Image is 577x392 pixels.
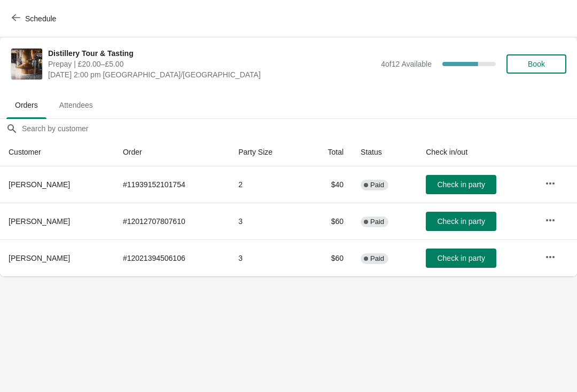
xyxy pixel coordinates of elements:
[506,54,566,74] button: Book
[426,175,496,194] button: Check in party
[370,218,384,226] span: Paid
[5,9,65,28] button: Schedule
[114,166,230,203] td: # 11939152101754
[48,69,376,80] span: [DATE] 2:00 pm [GEOGRAPHIC_DATA]/[GEOGRAPHIC_DATA]
[370,181,384,189] span: Paid
[426,212,496,231] button: Check in party
[114,138,230,166] th: Order
[25,14,56,23] span: Schedule
[114,203,230,239] td: # 12012707807610
[437,180,485,189] span: Check in party
[9,254,70,262] span: [PERSON_NAME]
[352,138,417,166] th: Status
[48,59,376,69] span: Prepay | £20.00–£5.00
[305,166,353,203] td: $40
[9,180,70,189] span: [PERSON_NAME]
[305,203,353,239] td: $60
[9,217,70,226] span: [PERSON_NAME]
[114,239,230,276] td: # 12021394506106
[6,95,46,115] span: Orders
[11,49,42,79] img: Distillery Tour & Tasting
[437,217,485,226] span: Check in party
[230,239,304,276] td: 3
[305,138,353,166] th: Total
[48,48,376,59] span: Distillery Tour & Tasting
[381,60,432,68] span: 4 of 12 Available
[230,138,304,166] th: Party Size
[305,239,353,276] td: $60
[21,119,577,138] input: Search by customer
[417,138,536,166] th: Check in/out
[370,254,384,263] span: Paid
[230,203,304,239] td: 3
[528,60,545,68] span: Book
[51,95,102,115] span: Attendees
[437,254,485,262] span: Check in party
[230,166,304,203] td: 2
[426,249,496,268] button: Check in party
